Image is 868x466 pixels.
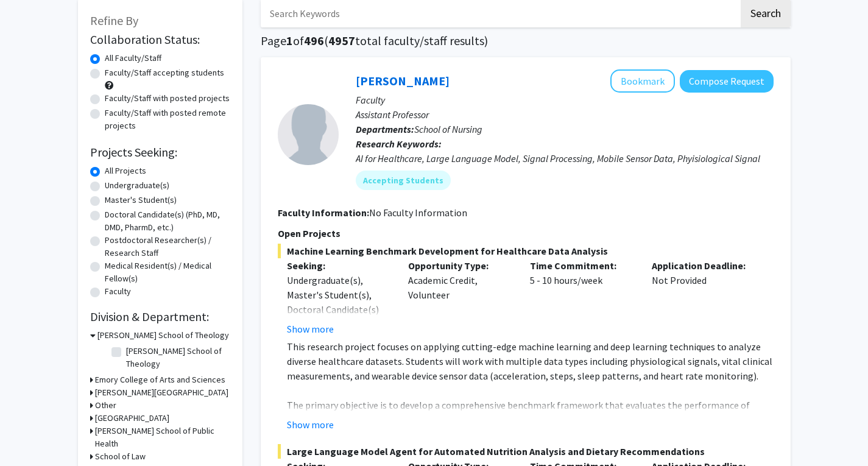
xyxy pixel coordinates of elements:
label: Faculty/Staff accepting students [105,66,224,79]
label: Medical Resident(s) / Medical Fellow(s) [105,259,230,285]
label: Postdoctoral Researcher(s) / Research Staff [105,234,230,259]
p: Opportunity Type: [408,258,512,273]
label: All Projects [105,164,146,177]
h3: [PERSON_NAME][GEOGRAPHIC_DATA] [95,386,228,399]
p: Faculty [356,93,774,107]
div: Academic Credit, Volunteer [399,258,521,336]
h3: Emory College of Arts and Sciences [95,373,225,386]
span: Large Language Model Agent for Automated Nutrition Analysis and Dietary Recommendations [278,444,774,459]
span: Machine Learning Benchmark Development for Healthcare Data Analysis [278,244,774,258]
h3: Other [95,399,116,412]
span: 4957 [328,33,355,48]
button: Show more [287,322,334,336]
span: No Faculty Information [369,207,467,219]
h3: [PERSON_NAME] School of Public Health [95,425,230,450]
button: Show more [287,417,334,432]
h3: [PERSON_NAME] School of Theology [97,329,229,342]
p: The primary objective is to develop a comprehensive benchmark framework that evaluates the perfor... [287,398,774,456]
p: Assistant Professor [356,107,774,122]
h1: Page of ( total faculty/staff results) [261,34,791,48]
b: Research Keywords: [356,138,442,150]
label: Faculty [105,285,131,298]
div: AI for Healthcare, Large Language Model, Signal Processing, Mobile Sensor Data, Phyisiological Si... [356,151,774,166]
a: [PERSON_NAME] [356,73,450,88]
iframe: Chat [9,411,52,457]
label: [PERSON_NAME] School of Theology [126,345,227,370]
button: Compose Request to Runze Yan [680,70,774,93]
label: Undergraduate(s) [105,179,169,192]
h3: School of Law [95,450,146,463]
label: Faculty/Staff with posted projects [105,92,230,105]
p: Open Projects [278,226,774,241]
span: 1 [286,33,293,48]
span: School of Nursing [414,123,482,135]
p: Time Commitment: [530,258,633,273]
mat-chip: Accepting Students [356,171,451,190]
button: Add Runze Yan to Bookmarks [610,69,675,93]
p: This research project focuses on applying cutting-edge machine learning and deep learning techniq... [287,339,774,383]
p: Seeking: [287,258,390,273]
label: Master's Student(s) [105,194,177,207]
p: Application Deadline: [652,258,755,273]
label: All Faculty/Staff [105,52,161,65]
span: 496 [304,33,324,48]
h2: Projects Seeking: [90,145,230,160]
h2: Collaboration Status: [90,32,230,47]
label: Faculty/Staff with posted remote projects [105,107,230,132]
b: Departments: [356,123,414,135]
label: Doctoral Candidate(s) (PhD, MD, DMD, PharmD, etc.) [105,208,230,234]
h3: [GEOGRAPHIC_DATA] [95,412,169,425]
span: Refine By [90,13,138,28]
div: Undergraduate(s), Master's Student(s), Doctoral Candidate(s) (PhD, MD, DMD, PharmD, etc.) [287,273,390,346]
div: 5 - 10 hours/week [521,258,643,336]
h2: Division & Department: [90,309,230,324]
div: Not Provided [643,258,764,336]
b: Faculty Information: [278,207,369,219]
